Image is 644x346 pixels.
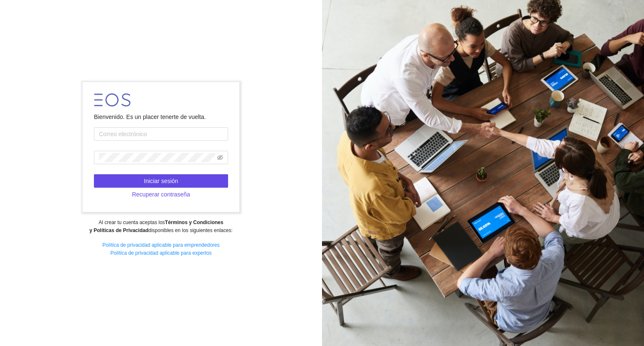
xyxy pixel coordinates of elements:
[89,219,223,233] strong: Términos y Condiciones y Políticas de Privacidad
[94,188,228,201] button: Recuperar contraseña
[94,112,228,121] div: Bienvenido. Es un placer tenerte de vuelta.
[5,219,316,235] div: Al crear tu cuenta aceptas los disponibles en los siguientes enlaces:
[94,93,130,106] img: LOGO
[94,174,228,188] button: Iniciar sesión
[132,190,190,199] span: Recuperar contraseña
[217,155,223,160] span: eye-invisible
[144,176,178,186] span: Iniciar sesión
[94,191,228,198] a: Recuperar contraseña
[102,242,220,248] a: Política de privacidad aplicable para emprendedores
[94,127,228,141] input: Correo electrónico
[110,250,211,256] a: Política de privacidad aplicable para expertos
